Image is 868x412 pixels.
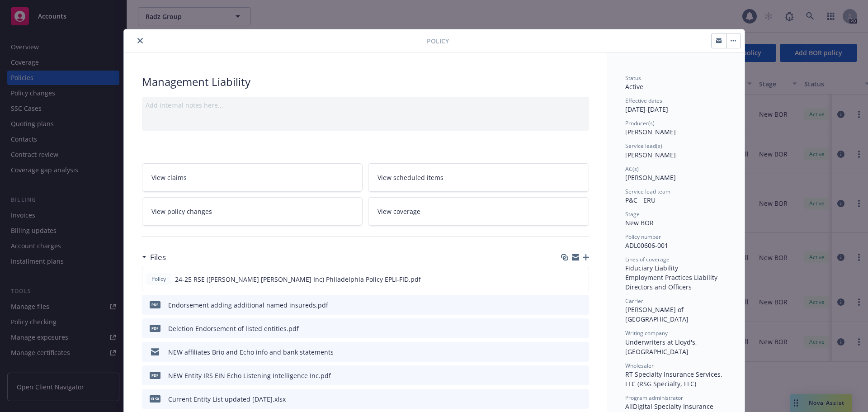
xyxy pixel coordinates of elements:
span: Stage [625,210,640,218]
button: download file [563,371,570,380]
span: Policy [150,275,168,283]
a: View scheduled items [368,163,589,192]
button: download file [563,394,570,404]
span: Writing company [625,329,668,337]
span: AC(s) [625,165,639,173]
span: Carrier [625,297,643,305]
div: Current Entity List updated [DATE].xlsx [168,394,286,404]
a: View coverage [368,197,589,226]
button: preview file [577,371,585,380]
button: download file [563,324,570,333]
a: View policy changes [142,197,363,226]
div: Add internal notes here... [146,100,585,110]
button: preview file [577,275,585,284]
span: Status [625,74,641,82]
div: NEW affiliates Brio and Echo info and bank statements [168,347,334,357]
span: pdf [150,301,160,308]
span: Lines of coverage [625,256,670,263]
button: preview file [577,324,585,333]
div: Directors and Officers [625,282,726,292]
span: P&C - ERU [625,196,656,204]
span: RT Specialty Insurance Services, LLC (RSG Specialty, LLC) [625,370,724,388]
button: preview file [577,300,585,310]
span: View coverage [377,207,420,216]
span: New BOR [625,218,654,227]
div: Deletion Endorsement of listed entities.pdf [168,324,299,333]
div: NEW Entity IRS EIN Echo Listening Intelligence Inc.pdf [168,371,331,380]
span: [PERSON_NAME] [625,173,676,182]
span: [PERSON_NAME] [625,151,676,159]
span: Active [625,82,643,91]
span: View policy changes [151,207,212,216]
span: [PERSON_NAME] of [GEOGRAPHIC_DATA] [625,305,689,323]
button: download file [562,275,570,284]
span: Producer(s) [625,119,655,127]
span: ADL00606-001 [625,241,668,250]
button: close [135,35,146,46]
span: Service lead(s) [625,142,662,150]
button: preview file [577,347,585,357]
span: pdf [150,325,160,331]
button: preview file [577,394,585,404]
div: Endorsement adding additional named insureds.pdf [168,300,328,310]
span: Program administrator [625,394,683,402]
a: View claims [142,163,363,192]
span: Service lead team [625,188,670,195]
span: Underwriters at Lloyd's, [GEOGRAPHIC_DATA] [625,338,699,356]
button: download file [563,300,570,310]
div: Employment Practices Liability [625,273,726,282]
div: Fiduciary Liability [625,263,726,273]
span: Policy number [625,233,661,241]
span: Effective dates [625,97,662,104]
span: xlsx [150,395,160,402]
span: 24-25 RSE ([PERSON_NAME] [PERSON_NAME] Inc) Philadelphia Policy EPLI-FID.pdf [175,275,421,284]
button: download file [563,347,570,357]
h3: Files [150,251,166,263]
span: View claims [151,173,187,182]
span: View scheduled items [377,173,443,182]
span: Policy [427,36,449,46]
div: Management Liability [142,74,589,90]
span: [PERSON_NAME] [625,128,676,136]
div: [DATE] - [DATE] [625,97,726,114]
div: Files [142,251,166,263]
span: pdf [150,372,160,379]
span: Wholesaler [625,362,654,369]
